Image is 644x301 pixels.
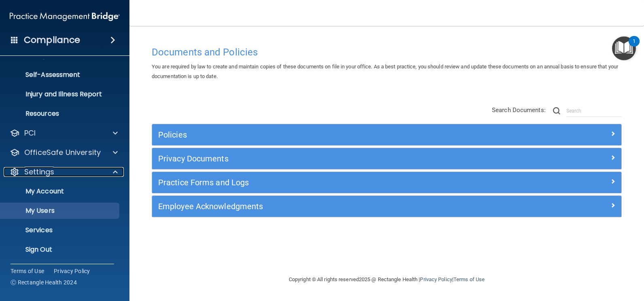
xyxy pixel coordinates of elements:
p: My Account [5,187,116,195]
h4: Documents and Policies [152,47,622,57]
p: OfficeSafe University [24,148,101,157]
h5: Privacy Documents [158,154,498,163]
p: PCI [24,128,36,138]
a: Privacy Policy [54,267,90,275]
a: Privacy Documents [158,152,615,165]
a: Terms of Use [11,267,44,275]
a: Policies [158,128,615,141]
input: Search [566,105,622,117]
span: You are required by law to create and maintain copies of these documents on file in your office. ... [152,64,618,79]
h5: Practice Forms and Logs [158,178,498,187]
p: Sign Out [5,246,116,254]
a: Terms of Use [453,276,485,282]
div: 1 [633,41,636,52]
img: PMB logo [10,8,120,25]
p: Self-Assessment [5,71,116,79]
a: Employee Acknowledgments [158,200,615,213]
button: Open Resource Center, 1 new notification [612,36,636,60]
div: Copyright © All rights reserved 2025 @ Rectangle Health | | [239,267,534,293]
a: OfficeSafe University [10,148,118,157]
span: Search Documents: [492,106,546,114]
p: Settings [24,167,54,177]
a: Settings [10,167,118,177]
h4: Compliance [24,34,80,46]
h5: Employee Acknowledgments [158,202,498,211]
p: Safety Data Sheets [5,51,116,59]
a: PCI [10,128,118,138]
a: Practice Forms and Logs [158,176,615,189]
p: Injury and Illness Report [5,90,116,98]
p: Services [5,226,116,234]
a: Privacy Policy [420,276,452,282]
span: Ⓒ Rectangle Health 2024 [11,278,77,286]
img: ic-search.3b580494.png [553,107,560,114]
h5: Policies [158,130,498,139]
p: Resources [5,110,116,118]
p: My Users [5,207,116,215]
